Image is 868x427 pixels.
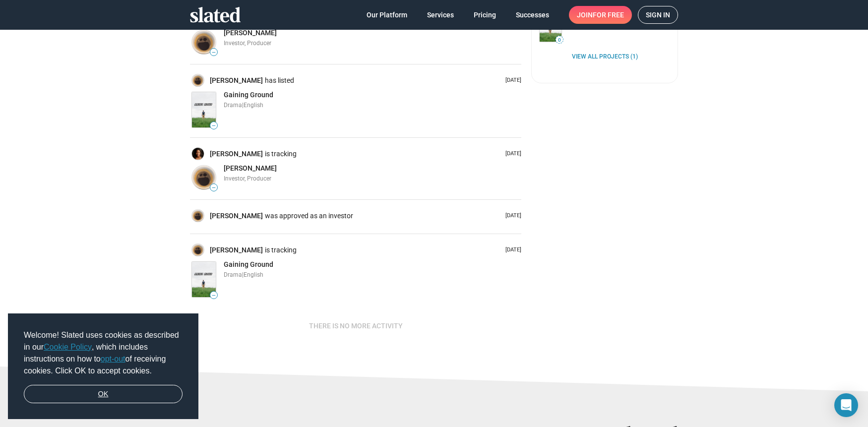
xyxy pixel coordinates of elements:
[192,92,216,127] img: Gaining Ground
[242,271,244,278] span: |
[224,29,277,37] span: [PERSON_NAME]
[210,149,265,159] a: [PERSON_NAME]
[210,245,265,255] a: [PERSON_NAME]
[224,90,273,100] a: Gaining Ground
[210,123,217,128] span: —
[192,210,204,222] img: adam kleyweg
[474,6,496,24] span: Pricing
[577,6,624,24] span: Join
[638,6,678,24] a: Sign in
[8,313,198,420] div: cookieconsent
[192,262,216,297] img: Gaining Ground
[466,6,504,24] a: Pricing
[210,76,265,85] a: [PERSON_NAME]
[192,244,204,256] img: adam kleyweg
[210,293,217,298] span: —
[301,317,411,335] button: There is no more activity
[224,102,242,109] span: Drama
[359,6,415,24] a: Our Platform
[367,6,407,24] span: Our Platform
[224,271,242,278] span: Drama
[556,37,563,43] span: 0
[224,91,273,99] span: Gaining Ground
[242,102,244,109] span: |
[224,260,273,269] a: Gaining Ground
[265,245,299,255] span: is tracking
[101,355,125,363] a: opt-out
[190,90,218,129] a: Gaining Ground
[24,385,183,404] a: dismiss cookie message
[224,164,277,173] a: [PERSON_NAME]
[593,6,624,24] span: for free
[192,166,216,189] img: adam kleyweg
[210,211,265,221] a: [PERSON_NAME]
[224,28,277,38] a: [PERSON_NAME]
[210,185,217,190] span: —
[224,260,273,268] span: Gaining Ground
[501,246,521,254] p: [DATE]
[192,30,216,54] img: adam kleyweg
[244,271,263,278] span: English
[192,74,204,86] img: adam kleyweg
[572,53,638,61] a: View all Projects (1)
[224,164,277,172] span: [PERSON_NAME]
[501,212,521,220] p: [DATE]
[508,6,557,24] a: Successes
[265,211,355,221] span: was approved as an investor
[190,260,218,299] a: Gaining Ground
[309,317,403,335] span: There is no more activity
[419,6,462,24] a: Services
[192,148,204,160] img: Dania Denise
[501,150,521,158] p: [DATE]
[646,6,670,23] span: Sign in
[44,343,92,351] a: Cookie Policy
[427,6,454,24] span: Services
[265,149,299,159] span: is tracking
[834,393,858,417] div: Open Intercom Messenger
[569,6,632,24] a: Joinfor free
[224,40,271,47] span: Investor, Producer
[210,50,217,55] span: —
[265,76,296,85] span: has listed
[516,6,549,24] span: Successes
[224,175,271,182] span: Investor, Producer
[24,329,183,377] span: Welcome! Slated uses cookies as described in our , which includes instructions on how to of recei...
[244,102,263,109] span: English
[501,77,521,84] p: [DATE]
